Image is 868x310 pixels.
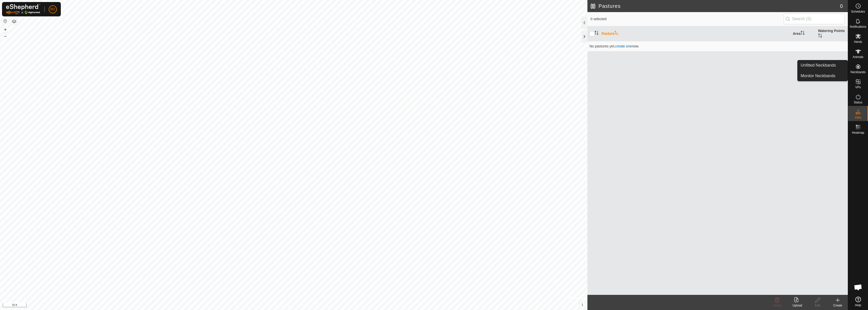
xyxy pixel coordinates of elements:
span: Status [854,101,862,104]
td: No pastures yet [587,41,848,51]
a: Contact Us [299,303,314,308]
div: Create [828,303,848,308]
input: Search (S) [784,14,845,24]
div: Edit [807,303,828,308]
p-sorticon: Activate to sort [614,32,618,36]
span: Unfitted Neckbands [801,62,836,68]
a: Unfitted Neckbands [798,60,848,70]
a: Monitor Neckbands [798,71,848,81]
span: Schedules [851,10,865,13]
h2: Pastures [590,3,840,9]
p-sorticon: Activate to sort [818,34,822,38]
span: 0 [840,2,843,10]
th: Area [791,26,816,41]
span: 0 selected [590,16,784,22]
span: Animals [853,55,863,59]
span: Infra [855,116,861,119]
a: Help [848,295,868,309]
span: VPs [855,86,861,89]
span: Monitor Neckbands [801,73,835,79]
button: Reset Map [2,18,8,24]
span: Neckbands [850,71,865,74]
img: Gallagher Logo [6,4,40,14]
span: R2 [50,7,55,12]
p-sorticon: Activate to sort [801,32,805,36]
a: Privacy Policy [274,303,293,308]
div: Aprire la chat [851,280,866,295]
th: Pasture [600,26,791,41]
span: Delete [773,304,782,307]
button: + [2,26,8,33]
span: i [582,303,583,307]
button: – [2,33,8,39]
span: Herds [854,40,862,43]
span: Help [855,304,861,307]
button: i [580,302,585,308]
th: Watering Points [816,26,848,41]
span: create one [615,44,632,48]
div: Upload [787,303,807,308]
button: Map Layers [11,18,17,24]
span: , now. [614,44,639,48]
span: Heatmap [852,131,864,134]
span: Notifications [850,25,866,28]
p-sorticon: Activate to sort [594,32,599,36]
